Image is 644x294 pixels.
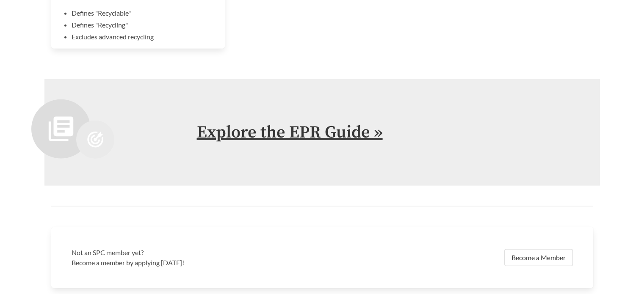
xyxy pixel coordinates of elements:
li: Defines "Recycling" [72,20,218,30]
li: Defines "Recyclable" [72,8,218,18]
h3: Not an SPC member yet? [72,247,317,258]
p: Become a member by applying [DATE]! [72,258,317,268]
a: Become a Member [504,249,573,266]
a: Explore the EPR Guide » [197,122,383,143]
li: Excludes advanced recycling [72,32,218,42]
